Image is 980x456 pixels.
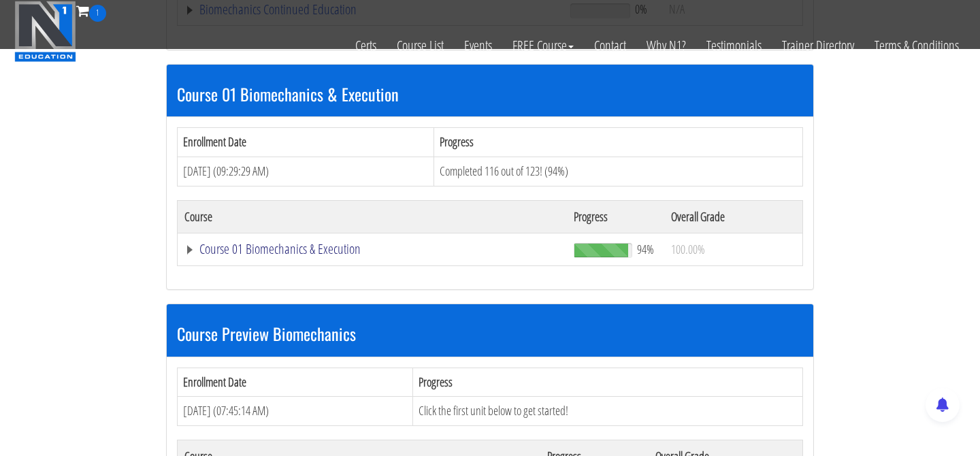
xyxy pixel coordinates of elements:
a: Terms & Conditions [864,22,969,69]
a: Trainer Directory [772,22,864,69]
td: Click the first unit below to get started! [412,397,802,426]
a: Events [454,22,502,69]
td: [DATE] (07:45:14 AM) [178,397,413,426]
a: Why N1? [636,22,696,69]
a: Course 01 Biomechanics & Execution [184,242,560,256]
h3: Course 01 Biomechanics & Execution [177,85,803,103]
td: 100.00% [664,233,803,265]
th: Overall Grade [664,200,803,233]
th: Progress [567,200,664,233]
h3: Course Preview Biomechanics [177,325,803,342]
th: Enrollment Date [178,128,434,157]
a: FREE Course [502,22,584,69]
a: Testimonials [696,22,772,69]
span: 1 [89,5,106,22]
a: Certs [345,22,387,69]
th: Progress [434,128,802,157]
span: 94% [637,242,654,257]
td: Completed 116 out of 123! (94%) [434,157,802,186]
a: Contact [584,22,636,69]
img: n1-education [14,1,76,62]
th: Course [178,200,567,233]
th: Progress [412,368,802,397]
th: Enrollment Date [178,368,413,397]
a: Course List [387,22,454,69]
a: 1 [76,1,106,20]
td: [DATE] (09:29:29 AM) [178,157,434,186]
